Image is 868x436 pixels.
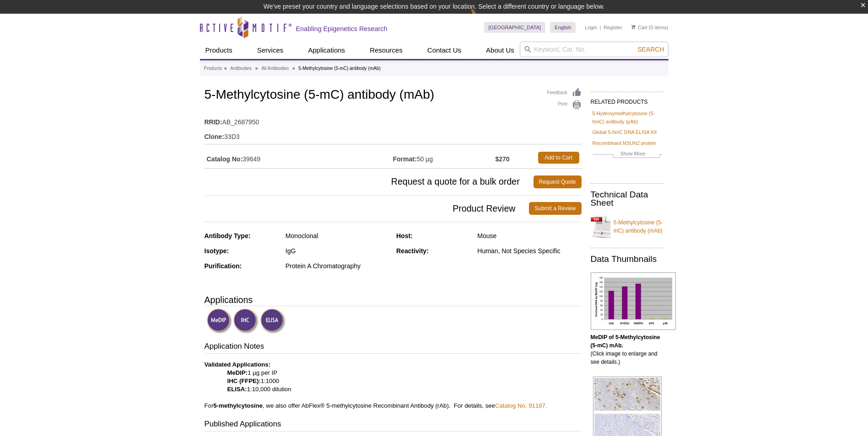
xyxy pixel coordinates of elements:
[205,232,251,239] strong: Antibody Type:
[484,22,546,33] a: [GEOGRAPHIC_DATA]
[205,88,582,103] h1: 5-Methylcytosine (5-mC) antibody (mAb)
[205,361,582,410] p: 1 µg per IP 1:1000 1:10,000 dilution For , we also offer AbFlex® 5-methylcytosine Recombinant Ant...
[205,361,271,368] b: Validated Applications:
[261,64,289,73] a: All Antibodies
[205,149,393,166] td: 39649
[286,247,389,255] div: IgG
[538,152,579,164] a: Add to Cart
[480,42,520,59] a: About Us
[292,66,295,71] li: »
[205,118,222,126] strong: RRID:
[591,272,676,330] img: 5-Methylcytosine (5-mC) antibody (mAb) tested by MeDIP analysis.
[205,112,582,127] td: AB_2687950
[591,333,664,366] p: (Click image to enlarge and see details.)
[495,155,509,163] strong: $270
[227,386,247,393] strong: ELISA:
[230,64,252,73] a: Antibodies
[260,308,286,334] img: Enzyme-linked Immunosorbent Assay Validated
[631,24,647,31] a: Cart
[200,42,238,59] a: Products
[547,100,582,110] a: Print
[205,202,529,215] span: Product Review
[205,247,229,255] strong: Isotype:
[396,247,429,255] strong: Reactivity:
[205,419,582,431] h3: Published Applications
[205,341,582,354] h3: Application Notes
[635,45,667,53] button: Search
[207,308,232,334] img: Methyl-DNA Immunoprecipitation Validated
[364,42,408,59] a: Resources
[205,127,582,142] td: 33D3
[255,66,258,71] li: »
[591,255,664,263] h2: Data Thumbnails
[520,42,669,57] input: Keyword, Cat. No.
[422,42,467,59] a: Contact Us
[591,91,664,108] h2: RELATED PRODUCTS
[593,128,657,136] a: Global 5-hmC DNA ELISA Kit
[591,191,664,207] h2: Technical Data Sheet
[213,402,263,409] b: 5-methylcytosine
[477,247,581,255] div: Human, Not Species Specific
[252,42,289,59] a: Services
[227,369,248,376] strong: MeDIP:
[593,109,662,126] a: 5-Hydroxymethylcytosine (5-hmC) antibody (pAb)
[547,88,582,98] a: Feedback
[393,149,496,166] td: 50 µg
[298,66,381,71] li: 5-Methylcytosine (5-mC) antibody (mAb)
[205,293,582,307] h3: Applications
[207,155,243,163] strong: Catalog No:
[600,22,601,33] li: |
[591,334,660,349] b: MeDIP of 5-Methylcytosine (5-mC) mAb.
[233,308,259,334] img: Immunohistochemistry Validated
[585,24,597,31] a: Login
[495,402,547,409] a: Catalog No. 91187.
[593,149,662,160] a: Show More
[593,139,656,147] a: Recombinant NSUN2 protein
[631,22,669,33] li: (0 items)
[550,22,576,33] a: English
[204,64,222,73] a: Products
[302,42,350,59] a: Applications
[224,66,227,71] li: »
[393,155,417,163] strong: Format:
[637,46,664,53] span: Search
[205,175,534,188] span: Request a quote for a bulk order
[470,7,495,28] img: Change Here
[205,262,242,270] strong: Purification:
[396,232,413,239] strong: Host:
[286,262,389,270] div: Protein A Chromatography
[286,232,389,240] div: Monoclonal
[296,25,388,33] h2: Enabling Epigenetics Research
[631,25,636,29] img: Your Cart
[534,175,582,188] a: Request Quote
[477,232,581,240] div: Mouse
[205,133,225,141] strong: Clone:
[529,202,581,215] a: Submit a Review
[604,24,622,31] a: Register
[227,378,261,384] strong: IHC (FFPE):
[591,213,664,240] a: 5-Methylcytosine (5-mC) antibody (mAb)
